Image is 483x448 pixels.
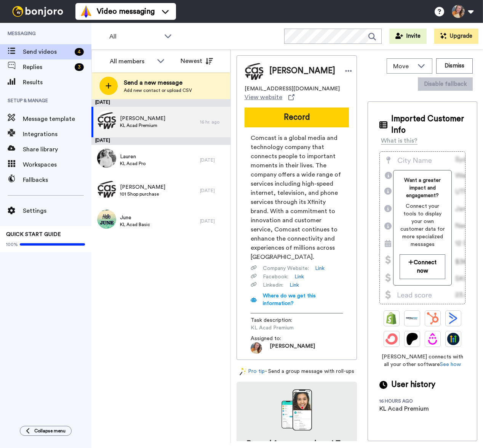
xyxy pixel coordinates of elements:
span: [PERSON_NAME] [120,115,165,122]
span: Video messaging [97,6,155,17]
span: Task description : [251,316,304,324]
img: Shopify [385,312,398,324]
div: KL Acad Premium [379,404,429,413]
span: [PERSON_NAME] [269,65,335,77]
img: e4eecb34-f51b-4ea0-bd16-fbf0a29201c7.jpg [97,111,116,130]
span: Add new contact or upload CSV [124,87,192,93]
img: vm-color.svg [80,5,92,18]
span: June [120,214,150,222]
img: efb767bd-a47c-4e76-ad57-8793fcdfe639.jpg [97,210,116,229]
img: AOh14GjvhVTMkAQedjywxEitGyeUnkSMaNjcNcaBRFe7=s96-c [251,342,262,354]
div: All members [110,57,153,66]
img: download [281,389,312,430]
a: Link [294,273,304,281]
img: Image of Margie [245,61,264,80]
img: ActiveCampaign [447,312,459,324]
img: bj-logo-header-white.svg [9,6,66,17]
img: ConvertKit [385,333,398,345]
a: Link [315,265,325,272]
span: KL Acad Basic [120,222,150,228]
span: Linkedin : [263,281,283,289]
a: View website [245,93,294,102]
span: Send videos [23,47,72,56]
span: Results [23,78,91,87]
span: Fallbacks [23,175,91,185]
div: [DATE] [91,99,230,107]
span: User history [391,379,435,390]
span: Send a new message [124,78,192,87]
img: Patreon [406,333,418,345]
div: [DATE] [200,157,227,163]
span: Share library [23,145,91,154]
span: Workspaces [23,160,91,169]
span: 100% [6,241,18,247]
span: Collapse menu [34,428,66,434]
span: 101 Shop purchase [120,191,165,197]
img: GoHighLevel [447,333,459,345]
span: Replies [23,63,72,72]
div: [DATE] [200,218,227,224]
span: Move [393,62,414,71]
img: magic-wand.svg [240,368,246,376]
img: 6a2ac2bd-8226-4ba2-8642-93915f05a8f5.jpg [97,149,116,168]
span: Integrations [23,130,91,139]
a: See how [440,362,461,367]
span: QUICK START GUIDE [6,232,61,237]
img: Hubspot [427,312,439,324]
span: Want a greater impact and engagement? [400,177,445,199]
span: Lauren [120,153,146,161]
span: KL Acad Premium [251,324,323,332]
span: Comcast is a global media and technology company that connects people to important moments in the... [251,133,343,262]
div: What is this? [381,136,417,145]
button: Upgrade [434,29,478,44]
span: Where do we get this information? [263,293,316,306]
div: [DATE] [91,137,230,145]
span: View website [245,93,282,102]
span: Settings [23,206,91,215]
button: Connect now [400,254,445,279]
span: All [109,32,160,41]
span: Connect your tools to display your own customer data for more specialized messages [400,202,445,248]
span: KL Acad Pro [120,161,146,167]
div: 4 [75,48,84,56]
span: [PERSON_NAME] [270,342,315,354]
span: Facebook : [263,273,288,281]
span: Message template [23,114,91,124]
img: 06345e95-6cdc-46fa-a5c3-7758371179c7.jpg [97,179,116,198]
span: Imported Customer Info [391,113,465,136]
a: Pro tip [240,368,265,376]
div: 16 hours ago [379,398,429,404]
div: - Send a group message with roll-ups [237,368,357,376]
a: Link [289,281,299,289]
div: 3 [75,63,84,71]
button: Dismiss [436,58,473,74]
span: [PERSON_NAME] [120,183,165,191]
button: Disable fallback [418,77,473,91]
span: KL Acad Premium [120,122,165,128]
button: Invite [389,29,427,44]
div: 16 hr. ago [200,119,227,125]
button: Newest [175,53,219,69]
img: Drip [427,333,439,345]
img: Ontraport [406,312,418,324]
button: Collapse menu [20,426,72,436]
div: [DATE] [200,188,227,194]
span: [EMAIL_ADDRESS][DOMAIN_NAME] [245,85,340,93]
button: Record [245,108,349,127]
span: Assigned to: [251,335,304,342]
span: [PERSON_NAME] connects with all your other software [379,353,465,368]
span: Company Website : [263,265,309,272]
